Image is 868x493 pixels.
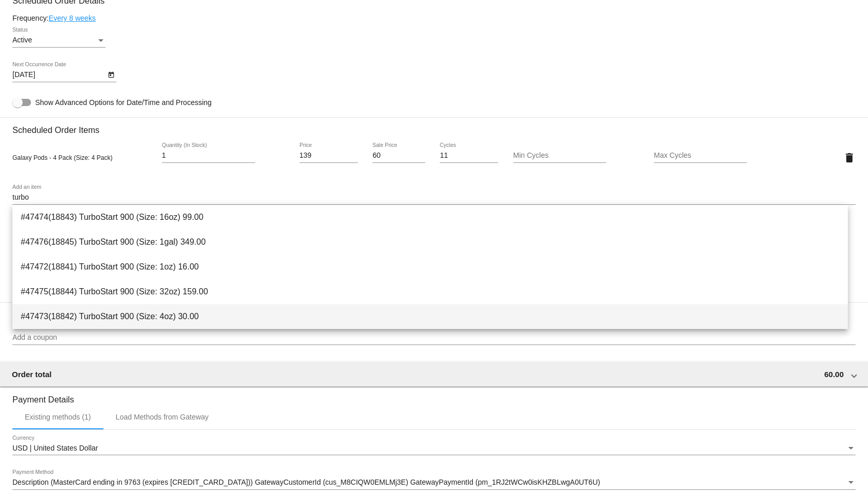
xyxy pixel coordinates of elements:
[12,370,52,379] span: Order total
[440,152,498,160] input: Cycles
[12,478,600,486] span: Description (MasterCard ending in 9763 (expires [CREDIT_CARD_DATA])) GatewayCustomerId (cus_M8CIQ...
[12,444,856,453] mat-select: Currency
[12,71,106,79] input: Next Occurrence Date
[106,69,116,80] button: Open calendar
[25,413,91,421] div: Existing methods (1)
[21,205,840,230] span: #47474(18843) TurboStart 900 (Size: 16oz) 99.00
[843,152,856,164] mat-icon: delete
[21,230,840,255] span: #47476(18845) TurboStart 900 (Size: 1gal) 349.00
[49,14,96,22] a: Every 8 weeks
[12,36,106,44] mat-select: Status
[21,255,840,279] span: #47472(18841) TurboStart 900 (Size: 1oz) 16.00
[12,117,856,135] h3: Scheduled Order Items
[162,152,255,160] input: Quantity (In Stock)
[12,334,856,342] input: Add a coupon
[12,154,112,161] span: Galaxy Pods - 4 Pack (Size: 4 Pack)
[12,36,32,44] span: Active
[35,97,212,108] span: Show Advanced Options for Date/Time and Processing
[116,413,209,421] div: Load Methods from Gateway
[12,444,98,452] span: USD | United States Dollar
[12,479,856,487] mat-select: Payment Method
[372,152,425,160] input: Sale Price
[513,152,606,160] input: Min Cycles
[654,152,747,160] input: Max Cycles
[300,152,358,160] input: Price
[12,193,856,202] input: Add an item
[12,387,856,405] h3: Payment Details
[21,304,840,329] span: #47473(18842) TurboStart 900 (Size: 4oz) 30.00
[12,14,856,22] div: Frequency:
[21,279,840,304] span: #47475(18844) TurboStart 900 (Size: 32oz) 159.00
[824,370,844,379] span: 60.00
